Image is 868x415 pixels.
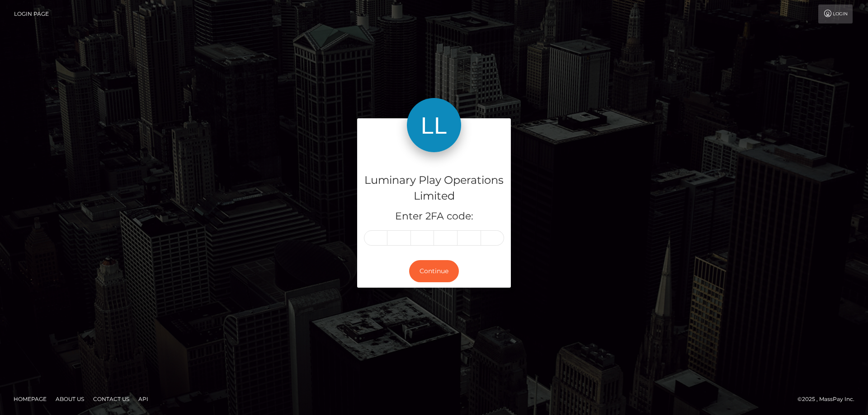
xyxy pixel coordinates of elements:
[364,210,504,224] h5: Enter 2FA code:
[14,5,49,23] a: Login Page
[90,392,133,406] a: Contact Us
[135,392,152,406] a: API
[818,5,853,23] a: Login
[409,260,459,282] button: Continue
[797,394,861,404] div: © 2025 , MassPay Inc.
[364,173,504,204] h4: Luminary Play Operations Limited
[407,98,461,152] img: Luminary Play Operations Limited
[52,392,88,406] a: About Us
[10,392,50,406] a: Homepage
